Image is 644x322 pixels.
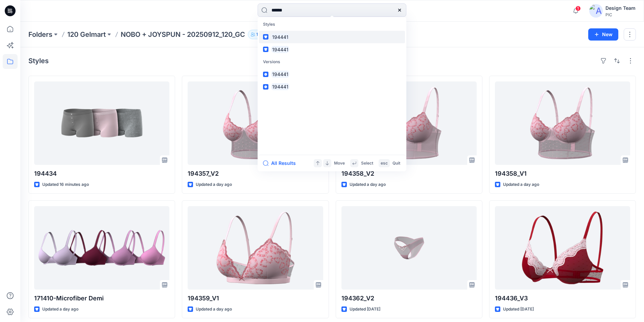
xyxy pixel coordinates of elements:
[42,306,78,313] p: Updated a day ago
[588,28,618,41] button: New
[256,31,261,38] p: 10
[259,56,405,68] p: Versions
[503,181,539,188] p: Updated a day ago
[350,306,380,313] p: Updated [DATE]
[503,306,534,313] p: Updated [DATE]
[495,206,630,290] a: 194436_V3
[271,33,289,41] mark: 194441
[341,206,477,290] a: 194362_V2
[495,169,630,178] p: 194358_V1
[341,294,477,303] p: 194362_V2
[263,159,300,167] button: All Results
[271,70,289,78] mark: 194441
[361,160,373,167] p: Select
[248,30,269,39] button: 10
[575,6,581,11] span: 1
[259,80,405,93] a: 194441
[34,206,169,290] a: 171410-Microfiber Demi
[121,30,245,39] p: NOBO + JOYSPUN - 20250912_120_GC
[259,18,405,31] p: Styles
[495,294,630,303] p: 194436_V3
[341,81,477,165] a: 194358_V2
[196,181,232,188] p: Updated a day ago
[392,160,400,167] p: Quit
[188,206,323,290] a: 194359_V1
[341,169,477,178] p: 194358_V2
[28,30,52,39] a: Folders
[34,294,169,303] p: 171410-Microfiber Demi
[334,160,345,167] p: Move
[34,81,169,165] a: 194434
[259,68,405,80] a: 194441
[67,30,106,39] a: 120 Gelmart
[381,160,388,167] p: esc
[34,169,169,178] p: 194434
[188,81,323,165] a: 194357_V2
[196,306,232,313] p: Updated a day ago
[495,81,630,165] a: 194358_V1
[605,4,636,12] div: Design Team
[42,181,89,188] p: Updated 16 minutes ago
[188,169,323,178] p: 194357_V2
[188,294,323,303] p: 194359_V1
[589,4,603,18] img: avatar
[259,31,405,43] a: 194441
[350,181,386,188] p: Updated a day ago
[259,43,405,56] a: 194441
[28,57,49,65] h4: Styles
[271,46,289,53] mark: 194441
[271,83,289,91] mark: 194441
[605,12,636,17] div: PIC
